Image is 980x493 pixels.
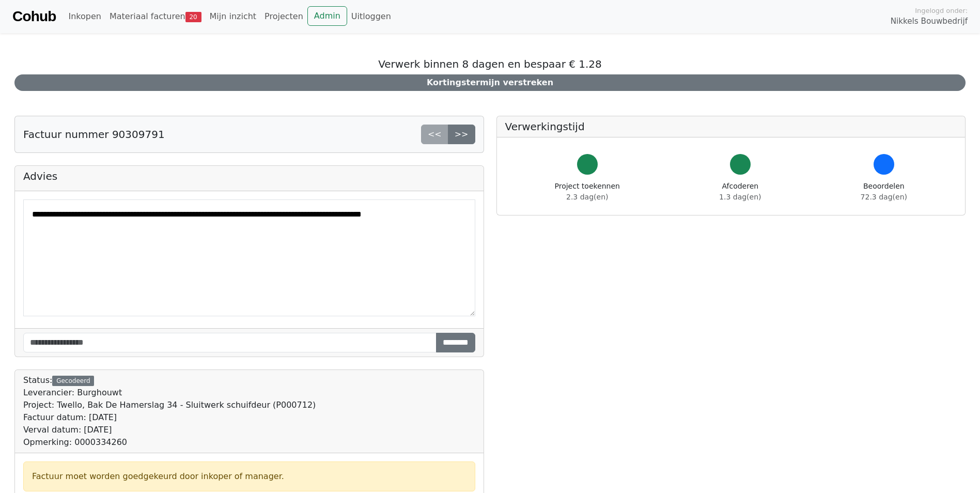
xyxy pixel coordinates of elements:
div: Gecodeerd [52,376,94,386]
h5: Verwerkingstijd [505,120,957,133]
div: Verval datum: [DATE] [23,424,316,436]
div: Project: Twello, Bak De Hamerslag 34 - Sluitwerk schuifdeur (P000712) [23,399,316,411]
a: >> [448,125,475,144]
a: Inkopen [64,6,105,27]
span: 72.3 dag(en) [861,193,907,201]
a: Admin [307,6,347,26]
div: Factuur moet worden goedgekeurd door inkoper of manager. [32,470,466,483]
a: Mijn inzicht [206,6,261,27]
div: Beoordelen [861,181,907,203]
span: 1.3 dag(en) [719,193,761,201]
div: Project toekennen [555,181,620,203]
h5: Advies [23,170,475,182]
a: Uitloggen [347,6,395,27]
a: Cohub [12,4,56,29]
div: Leverancier: Burghouwt [23,387,316,399]
span: Ingelogd onder: [915,6,968,16]
div: Kortingstermijn verstreken [14,74,966,91]
a: Materiaal facturen20 [105,6,206,27]
h5: Verwerk binnen 8 dagen en bespaar € 1.28 [14,58,966,70]
span: 20 [185,12,201,22]
h5: Factuur nummer 90309791 [23,128,165,141]
div: Opmerking: 0000334260 [23,436,316,449]
a: Projecten [260,6,307,27]
div: Factuur datum: [DATE] [23,411,316,424]
div: Afcoderen [719,181,761,203]
span: Nikkels Bouwbedrijf [891,16,968,27]
span: 2.3 dag(en) [566,193,608,201]
div: Status: [23,374,316,449]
